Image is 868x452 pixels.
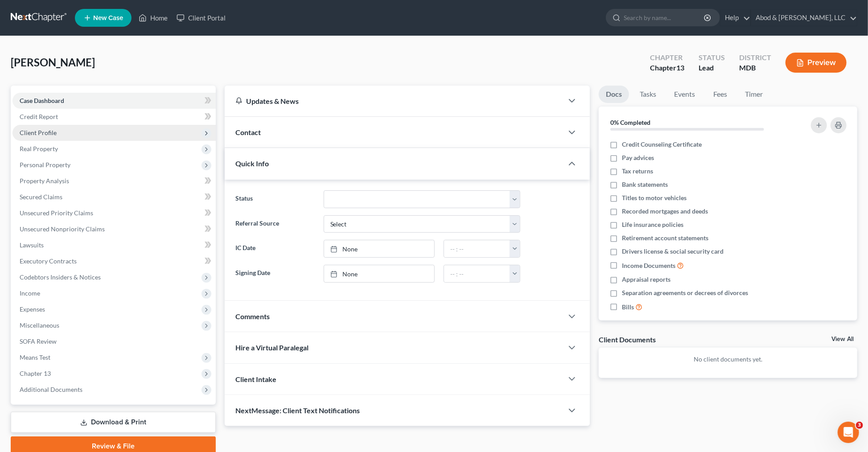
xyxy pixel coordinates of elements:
[751,10,857,26] a: Abod & [PERSON_NAME], LLC
[622,167,653,176] span: Tax returns
[231,265,319,283] label: Signing Date
[622,193,687,202] span: Titles to motor vehicles
[20,97,64,104] span: Case Dashboard
[622,247,724,256] span: Drivers license & social security card
[622,153,654,162] span: Pay advices
[235,375,276,383] span: Client Intake
[235,159,269,168] span: Quick Info
[624,9,705,26] input: Search by name...
[20,161,70,168] span: Personal Property
[12,333,216,349] a: SOFA Review
[20,386,82,393] span: Additional Documents
[599,335,656,344] div: Client Documents
[12,109,216,125] a: Credit Report
[20,289,40,297] span: Income
[324,240,434,257] a: None
[606,355,850,364] p: No client documents yet.
[20,209,93,217] span: Unsecured Priority Claims
[20,257,77,265] span: Executory Contracts
[12,237,216,253] a: Lawsuits
[12,93,216,109] a: Case Dashboard
[622,140,702,149] span: Credit Counseling Certificate
[235,128,261,136] span: Contact
[20,241,44,249] span: Lawsuits
[633,86,663,103] a: Tasks
[12,253,216,269] a: Executory Contracts
[622,303,634,312] span: Bills
[20,177,69,185] span: Property Analysis
[93,15,123,21] span: New Case
[676,63,684,72] span: 13
[172,10,230,26] a: Client Portal
[650,53,684,63] div: Chapter
[622,261,675,270] span: Income Documents
[231,240,319,258] label: IC Date
[739,53,771,63] div: District
[831,336,854,342] a: View All
[667,86,702,103] a: Events
[231,190,319,208] label: Status
[650,63,684,73] div: Chapter
[12,221,216,237] a: Unsecured Nonpriority Claims
[622,207,708,216] span: Recorded mortgages and deeds
[20,145,58,152] span: Real Property
[738,86,770,103] a: Timer
[11,412,216,433] a: Download & Print
[11,56,95,69] span: [PERSON_NAME]
[20,129,57,136] span: Client Profile
[134,10,172,26] a: Home
[235,312,270,321] span: Comments
[622,234,708,242] span: Retirement account statements
[235,406,360,415] span: NextMessage: Client Text Notifications
[739,63,771,73] div: MDB
[622,275,671,284] span: Appraisal reports
[12,173,216,189] a: Property Analysis
[720,10,750,26] a: Help
[324,265,434,282] a: None
[20,337,57,345] span: SOFA Review
[12,205,216,221] a: Unsecured Priority Claims
[786,53,847,73] button: Preview
[699,63,725,73] div: Lead
[838,422,859,443] iframe: Intercom live chat
[622,288,748,297] span: Separation agreements or decrees of divorces
[20,353,50,361] span: Means Test
[235,343,309,352] span: Hire a Virtual Paralegal
[599,86,629,103] a: Docs
[20,305,45,313] span: Expenses
[20,273,101,281] span: Codebtors Insiders & Notices
[444,265,510,282] input: -- : --
[20,113,58,120] span: Credit Report
[444,240,510,257] input: -- : --
[699,53,725,63] div: Status
[12,189,216,205] a: Secured Claims
[706,86,734,103] a: Fees
[622,180,668,189] span: Bank statements
[20,321,59,329] span: Miscellaneous
[20,225,105,233] span: Unsecured Nonpriority Claims
[622,220,683,229] span: Life insurance policies
[856,422,863,429] span: 3
[235,96,553,106] div: Updates & News
[610,119,650,126] strong: 0% Completed
[20,370,51,377] span: Chapter 13
[231,215,319,233] label: Referral Source
[20,193,62,201] span: Secured Claims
